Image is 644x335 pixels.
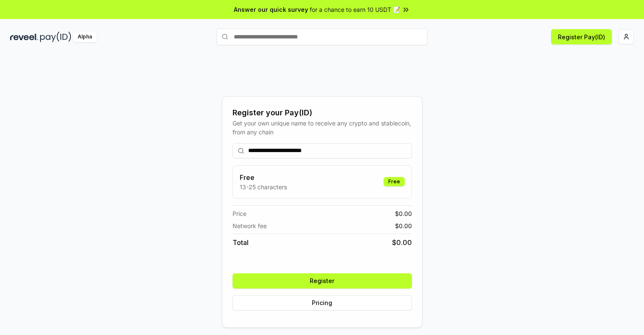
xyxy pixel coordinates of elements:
[10,32,38,42] img: reveel_dark
[233,119,412,136] div: Get your own unique name to receive any crypto and stablecoin, from any chain
[233,221,267,230] span: Network fee
[73,32,97,42] div: Alpha
[233,107,412,119] div: Register your Pay(ID)
[384,177,405,186] div: Free
[310,5,400,14] span: for a chance to earn 10 USDT 📝
[395,209,412,218] span: $ 0.00
[233,295,412,310] button: Pricing
[395,221,412,230] span: $ 0.00
[240,182,287,191] p: 13-25 characters
[233,209,246,218] span: Price
[240,172,287,182] h3: Free
[40,32,71,42] img: pay_id
[551,29,612,44] button: Register Pay(ID)
[233,273,412,289] button: Register
[233,237,249,248] span: Total
[392,237,412,248] span: $ 0.00
[234,5,308,14] span: Answer our quick survey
